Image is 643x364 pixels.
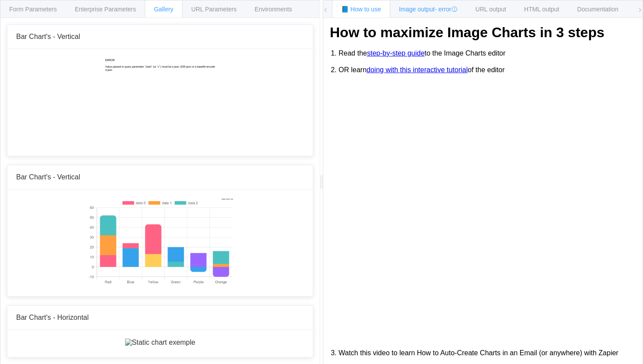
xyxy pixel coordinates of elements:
[341,6,381,13] span: 📘 How to use
[339,345,636,361] li: Watch this video to learn How to Auto-Create Charts in an Email (or anywhere) with Zapier
[9,6,57,13] span: Form Parameters
[191,6,237,13] span: URL Parameters
[399,6,458,13] span: Image output
[16,173,80,181] span: Bar Chart's - Vertical
[475,6,506,13] span: URL output
[16,314,89,321] span: Bar Chart's - Horizontal
[87,198,233,286] img: Static chart exemple
[16,33,80,40] span: Bar Chart's - Vertical
[524,6,559,13] span: HTML output
[330,24,636,41] h1: How to maximize Image Charts in 3 steps
[104,58,216,145] img: Static chart exemple
[339,45,636,62] li: Read the to the Image Charts editor
[577,6,619,13] span: Documentation
[339,62,636,78] li: OR learn of the editor
[125,339,196,346] img: Static chart exemple
[154,6,173,13] span: Gallery
[435,6,458,13] span: - error
[367,49,425,57] a: step-by-step guide
[367,66,468,74] a: doing with this interactive tutorial
[255,6,292,13] span: Environments
[75,6,136,13] span: Enterprise Parameters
